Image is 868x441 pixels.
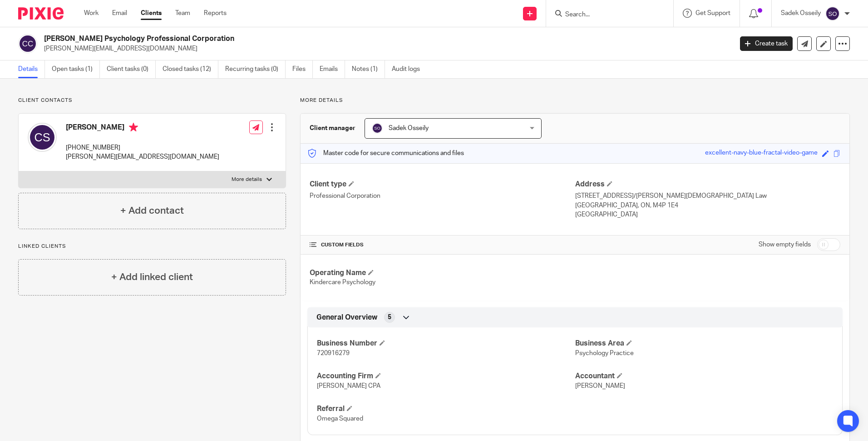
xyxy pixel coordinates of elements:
[175,9,190,18] a: Team
[352,60,385,78] a: Notes (1)
[759,240,811,249] label: Show empty fields
[18,97,286,104] p: Client contacts
[300,97,850,104] p: More details
[575,210,840,219] p: [GEOGRAPHIC_DATA]
[163,60,218,78] a: Closed tasks (12)
[564,11,646,19] input: Search
[18,60,45,78] a: Details
[292,60,313,78] a: Files
[310,124,355,133] h3: Client manager
[84,9,99,18] a: Work
[120,204,184,218] h4: + Add contact
[320,60,345,78] a: Emails
[66,143,219,152] p: [PHONE_NUMBER]
[389,125,429,131] span: Sadek Osseily
[317,416,363,422] span: Omega Squared
[232,176,262,183] p: More details
[107,60,156,78] a: Client tasks (0)
[317,371,575,381] h4: Accounting Firm
[129,123,138,132] i: Primary
[575,371,833,381] h4: Accountant
[317,350,350,356] span: 720916279
[316,313,377,322] span: General Overview
[307,149,464,158] p: Master code for secure communications and files
[44,34,590,44] h2: [PERSON_NAME] Psychology Professional Corporation
[310,268,575,278] h4: Operating Name
[705,148,818,159] div: excellent-navy-blue-fractal-video-game
[781,9,821,18] p: Sadek Osseily
[204,9,227,18] a: Reports
[392,60,427,78] a: Audit logs
[575,191,840,200] p: [STREET_ADDRESS]/[PERSON_NAME][DEMOGRAPHIC_DATA] Law
[112,9,127,18] a: Email
[44,44,726,53] p: [PERSON_NAME][EMAIL_ADDRESS][DOMAIN_NAME]
[575,339,833,348] h4: Business Area
[310,180,575,189] h4: Client type
[317,383,380,389] span: [PERSON_NAME] CPA
[825,6,840,21] img: svg%3E
[317,339,575,348] h4: Business Number
[317,404,575,414] h4: Referral
[575,201,840,210] p: [GEOGRAPHIC_DATA], ON, M4P 1E4
[18,243,286,250] p: Linked clients
[310,279,375,286] span: Kindercare Psychology
[28,123,57,152] img: svg%3E
[310,241,575,249] h4: CUSTOM FIELDS
[388,313,391,322] span: 5
[310,191,575,200] p: Professional Corporation
[695,10,730,16] span: Get Support
[372,123,383,134] img: svg%3E
[225,60,286,78] a: Recurring tasks (0)
[52,60,100,78] a: Open tasks (1)
[18,7,64,20] img: Pixie
[141,9,162,18] a: Clients
[575,180,840,189] h4: Address
[740,36,793,51] a: Create task
[575,383,625,389] span: [PERSON_NAME]
[66,152,219,161] p: [PERSON_NAME][EMAIL_ADDRESS][DOMAIN_NAME]
[575,350,634,356] span: Psychology Practice
[18,34,37,53] img: svg%3E
[111,270,193,284] h4: + Add linked client
[66,123,219,134] h4: [PERSON_NAME]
